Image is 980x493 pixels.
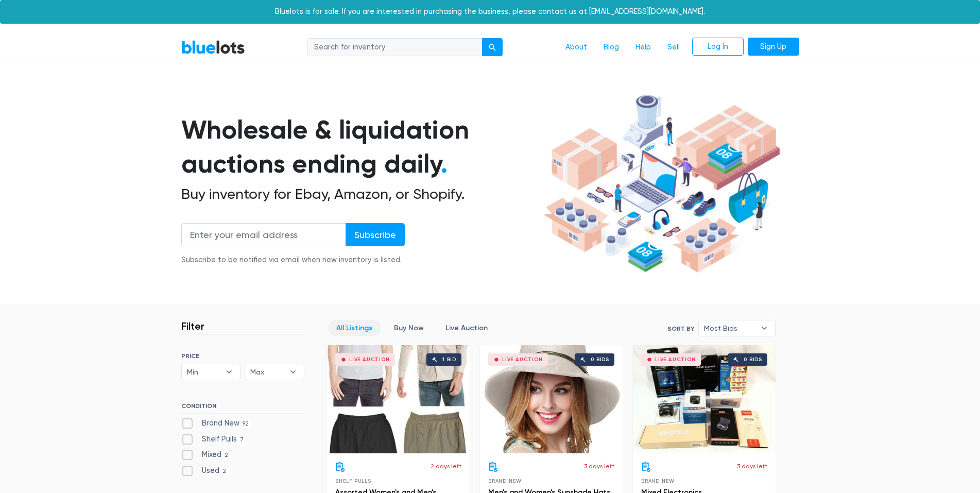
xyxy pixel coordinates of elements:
img: hero-ee84e7d0318cb26816c560f6b4441b76977f77a177738b4e94f68c95b2b83dbb.png [540,90,784,278]
span: 7 [237,436,247,444]
span: 92 [239,420,252,428]
span: . [441,148,448,179]
a: Sign Up [748,38,799,56]
a: Sell [659,38,688,57]
a: All Listings [328,320,381,336]
div: Live Auction [502,357,543,362]
h2: Buy inventory for Ebay, Amazon, or Shopify. [181,185,540,203]
div: Live Auction [349,357,390,362]
span: Max [250,364,284,380]
a: Blog [595,38,627,57]
span: Shelf Pulls [335,478,371,484]
span: Min [187,364,221,380]
div: 0 bids [591,357,609,362]
div: 1 bid [442,357,456,362]
input: Search for inventory [307,38,483,57]
span: Brand New [641,478,675,484]
p: 3 days left [737,462,767,471]
h6: CONDITION [181,402,304,414]
a: Log In [692,38,744,56]
span: Most Bids [704,320,755,336]
a: Live Auction [437,320,496,336]
div: Subscribe to be notified via email when new inventory is listed. [181,254,405,266]
a: About [557,38,595,57]
div: Live Auction [655,357,696,362]
p: 2 days left [431,462,461,471]
b: ▾ [753,320,775,336]
h1: Wholesale & liquidation auctions ending daily [181,113,540,181]
h6: PRICE [181,352,304,360]
label: Mixed [181,449,232,461]
b: ▾ [218,364,240,380]
label: Used [181,465,230,477]
b: ▾ [282,364,304,380]
input: Subscribe [346,223,405,246]
a: Live Auction 0 bids [480,345,623,453]
label: Brand New [181,418,252,429]
span: 2 [219,467,230,475]
a: Live Auction 1 bid [327,345,470,453]
span: Brand New [488,478,522,484]
label: Sort By [667,324,694,333]
span: 2 [221,452,232,460]
a: Help [627,38,659,57]
label: Shelf Pulls [181,434,247,445]
a: BlueLots [181,40,245,55]
input: Enter your email address [181,223,346,246]
div: 0 bids [744,357,762,362]
a: Buy Now [385,320,433,336]
h3: Filter [181,320,204,332]
p: 3 days left [584,462,614,471]
a: Live Auction 0 bids [633,345,776,453]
